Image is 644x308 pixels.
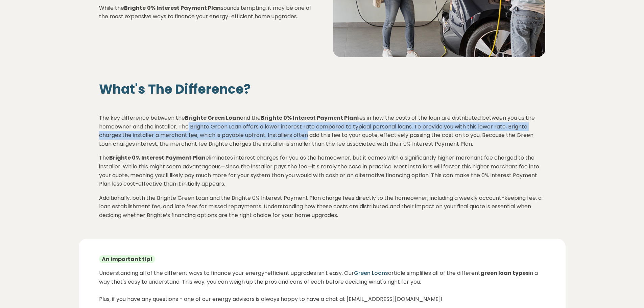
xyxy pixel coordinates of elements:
strong: green loan types [480,269,529,277]
strong: Brighte [124,4,146,12]
p: Understanding all of the different ways to finance your energy-efficient upgrades isn't easy. Our... [99,269,545,303]
h2: What's The Difference? [99,81,545,97]
strong: 0% Interest Payment Plan [147,4,221,12]
strong: An important tip! [99,255,155,263]
strong: Brighte Green Loan [185,114,240,122]
p: The key difference between the and the lies in how the costs of the loan are distributed between ... [99,114,545,148]
strong: Brighte 0% Interest Payment Plan [109,154,206,162]
p: The eliminates interest charges for you as the homeowner, but it comes with a significantly highe... [99,153,545,188]
strong: Brighte 0% Interest Payment Plan [261,114,357,122]
a: Green Loans [354,269,388,277]
p: Additionally, both the Brighte Green Loan and the Brighte 0% Interest Payment Plan charge fees di... [99,194,545,220]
